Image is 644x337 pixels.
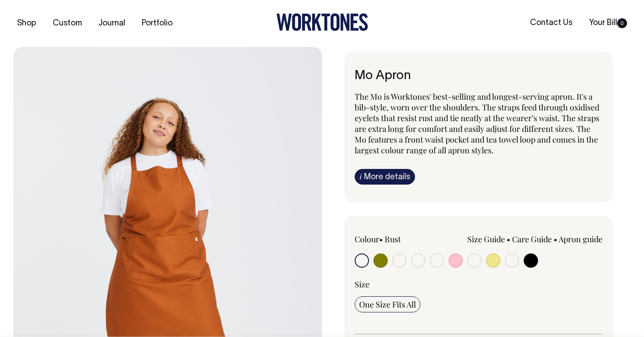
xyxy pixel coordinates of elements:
a: iMore details [355,169,415,185]
a: Your Bill0 [585,16,631,30]
span: • [379,234,383,244]
input: One Size Fits All [355,296,420,312]
a: Contact Us [526,16,576,30]
h6: Mo Apron [355,69,602,83]
label: Rust [385,234,401,244]
span: • [507,234,510,244]
span: The Mo is Worktones' best-selling and longest-serving apron. It's a bib-style, worn over the shou... [355,91,599,156]
a: Size Guide [467,234,505,244]
a: Journal [95,16,129,31]
a: Care Guide [512,234,552,244]
a: Portfolio [138,16,176,31]
a: Custom [49,16,85,31]
span: One Size Fits All [359,299,416,310]
span: 0 [617,18,627,28]
span: • [554,234,557,244]
a: Apron guide [559,234,602,244]
a: Shop [13,16,40,31]
div: Colour [355,234,454,244]
span: i [360,172,362,181]
div: Size [355,279,602,290]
